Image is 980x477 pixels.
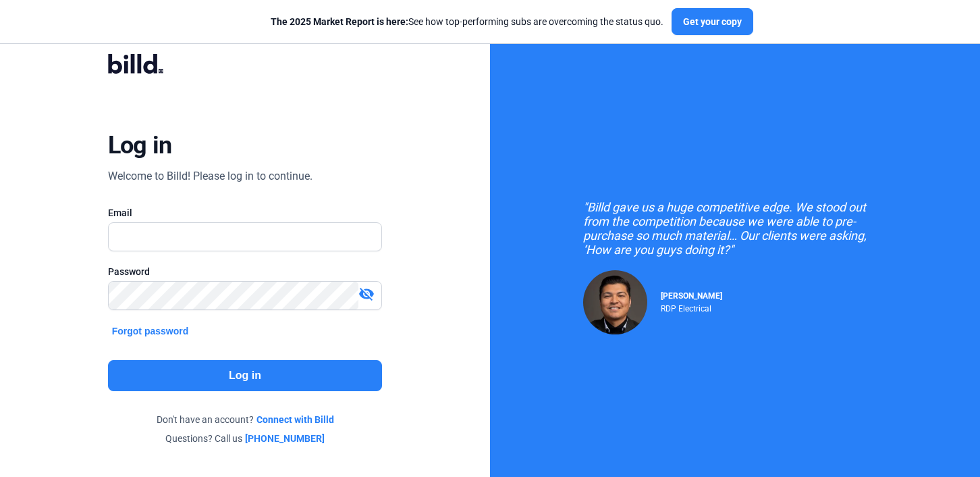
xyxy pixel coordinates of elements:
div: See how top-performing subs are overcoming the status quo. [271,15,663,28]
button: Forgot password [108,324,193,338]
div: Email [108,206,383,220]
div: Password [108,265,383,278]
div: Welcome to Billd! Please log in to continue. [108,168,312,184]
a: Connect with Billd [256,413,334,426]
div: Log in [108,130,172,160]
span: The 2025 Market Report is here: [271,16,408,27]
img: Raul Pacheco [583,270,647,334]
div: Don't have an account? [108,413,383,426]
button: Log in [108,360,383,391]
span: [PERSON_NAME] [661,291,722,301]
div: "Billd gave us a huge competitive edge. We stood out from the competition because we were able to... [583,200,887,257]
mat-icon: visibility_off [358,286,375,302]
div: RDP Electrical [661,301,722,313]
div: Questions? Call us [108,432,383,445]
button: Get your copy [672,8,753,35]
a: [PHONE_NUMBER] [245,432,325,445]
